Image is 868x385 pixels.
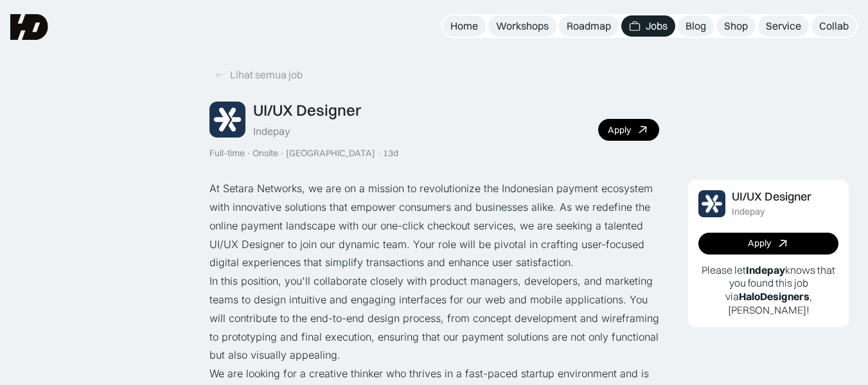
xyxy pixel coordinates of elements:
div: Lihat semua job [230,68,303,82]
div: [GEOGRAPHIC_DATA] [286,148,375,159]
a: Workshops [488,15,556,37]
div: Apply [608,125,631,136]
img: Job Image [698,190,725,217]
div: UI/UX Designer [253,101,361,120]
a: Lihat semua job [209,64,308,85]
div: 13d [383,148,398,159]
div: Service [766,19,801,33]
a: Blog [678,15,714,37]
div: Shop [724,19,748,33]
div: Full-time [209,148,245,159]
a: Home [443,15,486,37]
div: · [246,148,251,159]
div: Indepay [253,125,290,138]
a: Collab [811,15,856,37]
div: UI/UX Designer [732,190,811,204]
p: In this position, you'll collaborate closely with product managers, developers, and marketing tea... [209,272,659,364]
a: Roadmap [559,15,619,37]
b: HaloDesigners [739,290,810,303]
div: Roadmap [567,19,611,33]
a: Shop [716,15,756,37]
a: Apply [698,233,838,255]
a: Service [758,15,809,37]
div: Apply [748,238,771,249]
div: Onsite [252,148,278,159]
p: Please let knows that you found this job via , [PERSON_NAME]! [698,264,838,317]
img: Job Image [209,102,245,138]
a: Apply [598,119,659,141]
div: · [279,148,285,159]
p: At Setara Networks, we are on a mission to revolutionize the Indonesian payment ecosystem with in... [209,179,659,272]
div: Collab [819,19,849,33]
div: Home [450,19,478,33]
div: Workshops [496,19,549,33]
b: Indepay [746,264,785,276]
a: Jobs [621,15,675,37]
div: Indepay [732,206,765,217]
div: Jobs [646,19,668,33]
div: Blog [686,19,706,33]
div: · [376,148,382,159]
